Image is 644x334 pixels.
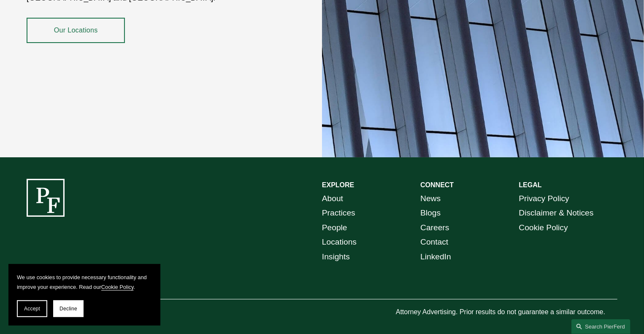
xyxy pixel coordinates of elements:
[27,18,125,43] a: Our Locations
[519,181,542,189] strong: LEGAL
[396,306,617,318] p: Attorney Advertising. Prior results do not guarantee a similar outcome.
[53,300,84,317] button: Decline
[420,206,441,221] a: Blogs
[322,206,355,221] a: Practices
[420,181,454,189] strong: CONNECT
[519,191,569,206] a: Privacy Policy
[60,306,77,312] span: Decline
[571,319,630,334] a: Search this site
[420,250,451,264] a: LinkedIn
[519,206,594,221] a: Disclaimer & Notices
[322,191,343,206] a: About
[24,306,40,312] span: Accept
[8,264,160,326] section: Cookie banner
[420,191,441,206] a: News
[420,221,449,235] a: Careers
[322,221,347,235] a: People
[17,300,47,317] button: Accept
[322,181,354,189] strong: EXPLORE
[420,235,448,250] a: Contact
[17,272,152,292] p: We use cookies to provide necessary functionality and improve your experience. Read our .
[322,235,357,250] a: Locations
[322,250,350,264] a: Insights
[101,284,134,290] a: Cookie Policy
[519,221,568,235] a: Cookie Policy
